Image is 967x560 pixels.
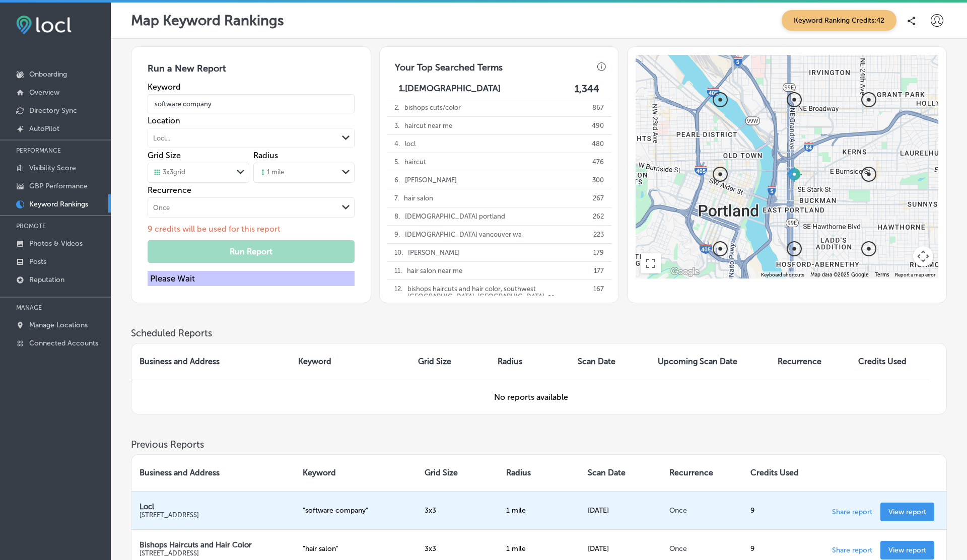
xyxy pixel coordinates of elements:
[404,117,452,134] p: haircut near me
[148,151,181,160] label: Grid Size
[668,265,702,278] img: Google
[153,134,170,142] div: Locl...
[394,117,399,134] p: 3 .
[592,171,604,189] p: 300
[592,117,604,134] p: 490
[394,99,399,116] p: 2 .
[875,272,889,278] a: Terms (opens in new tab)
[880,503,934,521] a: View report
[888,546,926,554] p: View report
[498,491,580,529] td: 1 mile
[742,491,824,529] td: 9
[148,240,354,263] button: Run Report
[29,200,88,208] p: Keyword Rankings
[592,153,604,171] p: 476
[570,343,649,380] th: Scan Date
[290,343,410,380] th: Keyword
[29,106,77,115] p: Directory Sync
[405,171,457,189] p: [PERSON_NAME]
[669,506,735,515] p: Once
[770,343,850,380] th: Recurrence
[394,226,400,243] p: 9 .
[140,549,287,557] p: [STREET_ADDRESS]
[29,275,64,284] p: Reputation
[650,343,770,380] th: Upcoming Scan Date
[131,327,947,339] h3: Scheduled Reports
[148,271,354,286] div: Please Wait
[394,171,400,189] p: 6 .
[490,343,570,380] th: Radius
[498,455,580,491] th: Radius
[668,265,702,278] a: Open this area in Google Maps (opens a new window)
[148,116,354,125] label: Location
[592,99,604,116] p: 867
[148,63,354,82] h3: Run a New Report
[303,544,409,553] p: " hair salon "
[131,12,284,29] p: Map Keyword Rankings
[29,239,83,248] p: Photos & Videos
[593,207,604,225] p: 262
[394,207,400,225] p: 8 .
[394,135,400,153] p: 4 .
[850,343,930,380] th: Credits Used
[405,226,522,243] p: [DEMOGRAPHIC_DATA] vancouver wa
[253,151,278,160] label: Radius
[153,168,185,177] div: 3 x 3 grid
[148,90,354,118] input: Search Keyword
[669,544,735,553] p: Once
[593,244,604,261] p: 179
[594,262,604,279] p: 177
[16,16,72,34] img: fda3e92497d09a02dc62c9cd864e3231.png
[661,455,743,491] th: Recurrence
[303,506,409,515] p: " software company "
[575,83,599,95] label: 1,344
[895,272,935,277] a: Report a map error
[810,272,869,278] span: Map data ©2025 Google
[29,182,88,190] p: GBP Performance
[399,83,501,95] p: 1. [DEMOGRAPHIC_DATA]
[913,246,933,266] button: Map camera controls
[832,543,872,554] p: Share report
[295,455,417,491] th: Keyword
[408,244,460,261] p: [PERSON_NAME]
[405,135,416,153] p: locl
[131,380,930,414] td: No reports available
[782,10,896,31] span: Keyword Ranking Credits: 42
[131,439,947,450] h3: Previous Reports
[593,189,604,207] p: 267
[593,280,604,305] p: 167
[29,164,76,172] p: Visibility Score
[29,257,46,266] p: Posts
[394,244,403,261] p: 10 .
[417,491,498,529] td: 3 x 3
[140,540,287,549] p: Bishops Haircuts and Hair Color
[29,88,59,97] p: Overview
[410,343,490,380] th: Grid Size
[405,207,505,225] p: [DEMOGRAPHIC_DATA] portland
[29,321,88,329] p: Manage Locations
[404,99,461,116] p: bishops cuts/color
[148,82,354,92] label: Keyword
[417,455,498,491] th: Grid Size
[742,455,824,491] th: Credits Used
[394,262,402,279] p: 11 .
[641,253,661,273] button: Toggle fullscreen view
[140,511,287,519] p: [STREET_ADDRESS]
[580,491,661,529] td: [DATE]
[148,224,354,234] p: 9 credits will be used for this report
[148,185,354,195] label: Recurrence
[592,135,604,153] p: 480
[880,541,934,559] a: View report
[832,505,872,516] p: Share report
[407,262,462,279] p: hair salon near me
[404,189,433,207] p: hair salon
[761,271,804,278] button: Keyboard shortcuts
[394,189,399,207] p: 7 .
[131,343,290,380] th: Business and Address
[593,226,604,243] p: 223
[29,124,59,133] p: AutoPilot
[394,280,402,305] p: 12 .
[580,455,661,491] th: Scan Date
[153,204,170,212] div: Once
[131,455,295,491] th: Business and Address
